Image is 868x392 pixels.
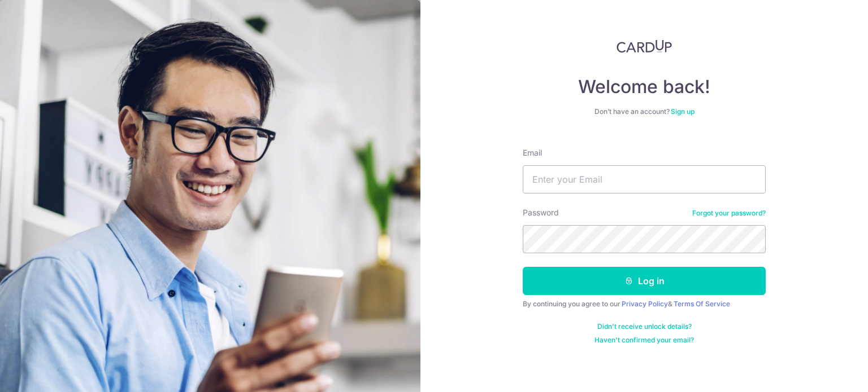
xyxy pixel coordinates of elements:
[597,322,692,331] a: Didn't receive unlock details?
[622,299,668,308] a: Privacy Policy
[594,336,694,345] a: Haven't confirmed your email?
[523,165,766,193] input: Enter your Email
[674,299,730,308] a: Terms Of Service
[523,267,766,295] button: Log in
[523,76,766,98] h4: Welcome back!
[671,107,695,116] a: Sign up
[523,299,766,309] div: By continuing you agree to our &
[523,147,542,158] label: Email
[523,107,766,116] div: Don’t have an account?
[523,207,559,218] label: Password
[617,39,672,53] img: CardUp Logo
[692,209,766,218] a: Forgot your password?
